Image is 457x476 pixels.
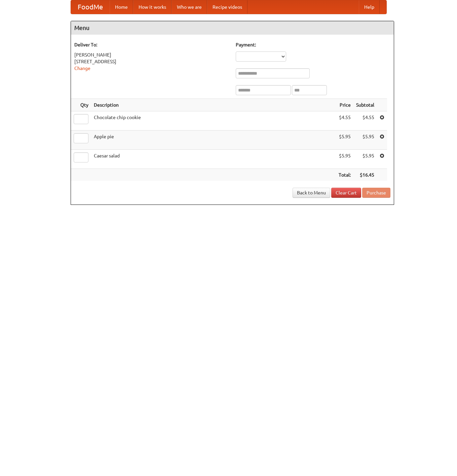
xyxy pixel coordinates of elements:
[336,150,353,169] td: $5.95
[172,0,207,14] a: Who we are
[74,41,229,48] h5: Deliver To:
[353,131,377,150] td: $5.95
[293,188,330,198] a: Back to Menu
[336,169,353,181] th: Total:
[71,0,110,14] a: FoodMe
[362,188,390,198] button: Purchase
[353,111,377,131] td: $4.55
[353,150,377,169] td: $5.95
[71,21,394,35] h4: Menu
[353,99,377,111] th: Subtotal
[236,41,390,48] h5: Payment:
[331,188,361,198] a: Clear Cart
[91,131,336,150] td: Apple pie
[91,111,336,131] td: Chocolate chip cookie
[336,99,353,111] th: Price
[71,99,91,111] th: Qty
[336,131,353,150] td: $5.95
[91,150,336,169] td: Caesar salad
[359,0,380,14] a: Help
[91,99,336,111] th: Description
[207,0,247,14] a: Recipe videos
[74,58,229,65] div: [STREET_ADDRESS]
[353,169,377,181] th: $16.45
[74,66,90,71] a: Change
[110,0,133,14] a: Home
[336,111,353,131] td: $4.55
[133,0,172,14] a: How it works
[74,51,229,58] div: [PERSON_NAME]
